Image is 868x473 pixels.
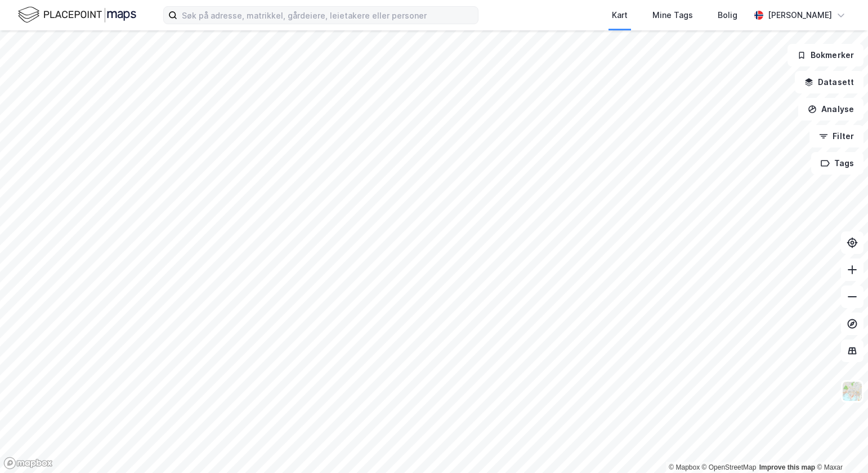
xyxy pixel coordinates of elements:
[702,463,757,471] a: OpenStreetMap
[177,7,478,24] input: Søk på adresse, matrikkel, gårdeiere, leietakere eller personer
[3,457,53,470] a: Mapbox homepage
[795,71,863,93] button: Datasett
[809,125,863,148] button: Filter
[669,463,700,471] a: Mapbox
[811,152,863,175] button: Tags
[18,5,136,25] img: logo.f888ab2527a4732fd821a326f86c7f29.svg
[812,419,868,473] div: Kontrollprogram for chat
[842,381,863,402] img: Z
[718,8,737,22] div: Bolig
[652,8,693,22] div: Mine Tags
[788,44,863,66] button: Bokmerker
[798,98,863,121] button: Analyse
[768,8,832,22] div: [PERSON_NAME]
[612,8,628,22] div: Kart
[812,419,868,473] iframe: Chat Widget
[759,463,815,471] a: Improve this map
